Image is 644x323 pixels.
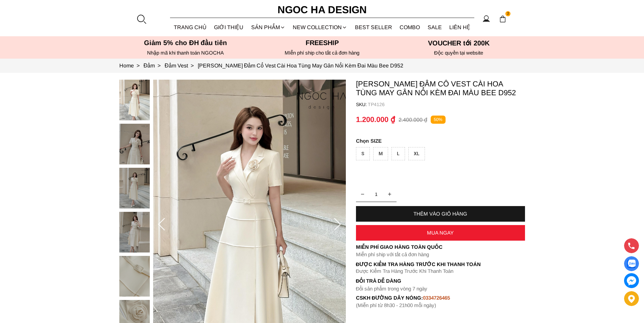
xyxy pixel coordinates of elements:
font: Nhập mã khi thanh toán NGOCHA [147,50,224,56]
img: Louisa Dress_ Đầm Cổ Vest Cài Hoa Tùng May Gân Nổi Kèm Đai Màu Bee D952_mini_3 [119,212,150,253]
p: TP4126 [368,102,525,107]
div: S [356,147,370,160]
a: NEW COLLECTION [289,18,351,36]
font: Miễn phí ship với tất cả đơn hàng [356,251,429,257]
span: 2 [505,11,511,17]
h6: MIễn phí ship cho tất cả đơn hàng [256,50,388,56]
img: Louisa Dress_ Đầm Cổ Vest Cài Hoa Tùng May Gân Nổi Kèm Đai Màu Bee D952_mini_1 [119,124,150,164]
p: SIZE [356,138,525,144]
p: 1.200.000 ₫ [356,115,395,124]
div: L [391,147,405,160]
p: [PERSON_NAME] Đầm Cổ Vest Cài Hoa Tùng May Gân Nổi Kèm Đai Màu Bee D952 [356,80,525,97]
a: messenger [624,273,639,288]
font: cskh đường dây nóng: [356,295,423,301]
font: (Miễn phí từ 8h30 - 21h00 mỗi ngày) [356,302,436,308]
a: TRANG CHỦ [170,18,211,36]
div: SẢN PHẨM [247,18,289,36]
div: THÊM VÀO GIỎ HÀNG [356,211,525,217]
span: > [155,63,163,68]
div: XL [408,147,425,160]
div: MUA NGAY [356,230,525,236]
p: 50% [431,116,446,124]
h6: Đổi trả dễ dàng [356,278,525,284]
h6: SKU: [356,102,368,107]
img: img-CART-ICON-ksit0nf1 [499,15,506,23]
a: Link to Đầm Vest [165,63,198,68]
a: LIÊN HỆ [446,18,474,36]
font: Freeship [306,39,339,46]
span: > [134,63,142,68]
a: GIỚI THIỆU [210,18,247,36]
h6: Độc quyền tại website [392,50,525,56]
a: Link to Đầm [144,63,165,68]
a: Link to Home [119,63,144,68]
p: 2.400.000 ₫ [399,117,427,123]
p: Được Kiểm Tra Hàng Trước Khi Thanh Toán [356,268,525,274]
p: Được Kiểm Tra Hàng Trước Khi Thanh Toán [356,261,525,267]
font: Đổi sản phẩm trong vòng 7 ngày [356,286,428,291]
a: Display image [624,256,639,271]
span: > [188,63,196,68]
a: Link to Louisa Dress_ Đầm Cổ Vest Cài Hoa Tùng May Gân Nổi Kèm Đai Màu Bee D952 [198,63,403,68]
a: BEST SELLER [351,18,396,36]
input: Quantity input [356,187,397,201]
a: Combo [396,18,424,36]
img: Display image [627,260,636,268]
a: SALE [424,18,446,36]
font: 0334726465 [423,295,450,301]
a: Ngoc Ha Design [271,2,373,18]
img: Louisa Dress_ Đầm Cổ Vest Cài Hoa Tùng May Gân Nổi Kèm Đai Màu Bee D952_mini_2 [119,168,150,208]
img: Louisa Dress_ Đầm Cổ Vest Cài Hoa Tùng May Gân Nổi Kèm Đai Màu Bee D952_mini_0 [119,80,150,120]
font: Giảm 5% cho ĐH đầu tiên [144,39,227,46]
div: M [373,147,388,160]
h5: VOUCHER tới 200K [392,39,525,47]
font: Miễn phí giao hàng toàn quốc [356,244,443,250]
img: Louisa Dress_ Đầm Cổ Vest Cài Hoa Tùng May Gân Nổi Kèm Đai Màu Bee D952_mini_4 [119,256,150,297]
